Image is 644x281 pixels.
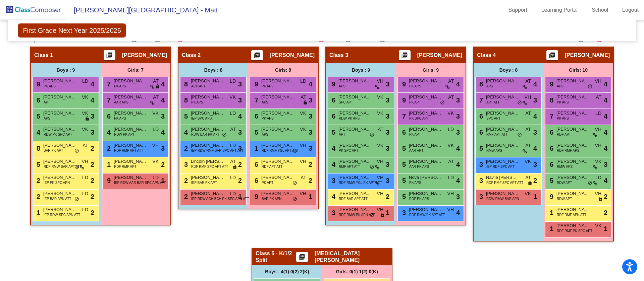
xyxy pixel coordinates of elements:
[300,110,306,117] span: VK
[43,110,77,117] span: [PERSON_NAME]
[556,110,590,117] span: [PERSON_NAME]
[161,159,165,169] span: 2
[595,142,601,149] span: VH
[556,78,590,84] span: [PERSON_NAME]
[486,116,500,121] span: SPC APT
[309,111,312,121] span: 3
[604,159,607,169] span: 3
[448,78,454,85] span: AT
[191,142,224,149] span: [PERSON_NAME]
[339,148,358,153] span: PK SPC APT
[300,126,306,133] span: VK
[309,79,312,89] span: 4
[474,63,543,77] div: Boys : 8
[300,158,306,165] span: VH
[338,94,372,100] span: [PERSON_NAME]
[82,158,88,165] span: VH
[82,94,88,101] span: VK
[546,50,558,60] button: Print Students Details
[486,164,515,169] span: IEP RDF SPC APT
[377,94,383,101] span: VK
[448,174,454,181] span: LD
[262,100,268,105] span: APS
[230,174,236,181] span: LD
[377,158,383,165] span: VH
[262,116,274,121] span: PK APS
[447,110,454,117] span: VK
[533,159,537,169] span: 3
[400,113,406,120] span: 7
[456,143,460,153] span: 4
[43,78,77,84] span: [PERSON_NAME]
[43,126,77,133] span: [PERSON_NAME]
[191,174,224,181] span: [PERSON_NAME]
[309,159,312,169] span: 2
[409,174,442,181] span: Nova [PERSON_NAME]
[556,142,590,149] span: [PERSON_NAME]
[486,126,520,133] span: [PERSON_NAME]
[386,159,389,169] span: 3
[309,143,312,153] span: 3
[478,145,483,152] span: 5
[339,164,360,169] span: RMF APT ATT
[400,96,406,104] span: 9
[400,52,409,61] mat-icon: picture_as_pdf
[525,158,531,165] span: VK
[330,145,335,152] span: 4
[409,132,421,137] span: PK APT
[91,143,94,153] span: 2
[153,94,159,101] span: AT
[400,145,406,152] span: 5
[261,126,295,133] span: [PERSON_NAME]
[330,96,335,104] span: 6
[486,174,520,181] span: Nav'ie [PERSON_NAME]
[114,132,135,137] span: RDW PK APT
[338,126,372,133] span: [PERSON_NAME]
[161,127,165,137] span: 4
[105,145,111,152] span: 2
[91,127,94,137] span: 3
[557,164,573,169] span: RMW APS
[18,23,126,38] span: First Grade Next Year 2025/2026
[326,63,396,77] div: Boys : 9
[153,126,159,133] span: LD
[409,126,442,133] span: [PERSON_NAME]
[588,84,592,89] span: do_not_disturb_alt
[370,164,374,170] span: do_not_disturb_alt
[253,96,258,104] span: 7
[230,126,236,133] span: AT
[338,110,372,117] span: [PERSON_NAME]
[248,63,318,77] div: Girls: 8
[83,142,88,149] span: AT
[104,50,115,60] button: Print Students Details
[191,94,224,100] span: [PERSON_NAME]
[548,96,553,104] span: 8
[330,80,335,88] span: 9
[191,158,224,165] span: Lincoln [PERSON_NAME]
[229,94,236,101] span: VK
[440,100,445,106] span: do_not_disturb_alt
[303,100,308,106] span: lock
[34,52,53,59] span: Class 1
[238,159,242,169] span: 2
[91,79,94,89] span: 4
[339,132,345,137] span: APT
[377,78,383,85] span: VH
[517,132,522,138] span: do_not_disturb_alt
[338,158,372,165] span: [PERSON_NAME]
[191,132,220,137] span: RDW BAR PK APT
[339,84,345,89] span: APS
[161,111,165,121] span: 3
[191,78,224,84] span: [PERSON_NAME]
[191,110,224,117] span: [PERSON_NAME]
[253,80,258,88] span: 9
[548,145,553,152] span: 6
[105,96,111,104] span: 7
[153,174,159,181] span: LD
[409,78,442,84] span: [PERSON_NAME]
[330,129,335,136] span: 5
[238,127,242,137] span: 3
[182,129,188,136] span: 4
[533,95,537,105] span: 3
[182,113,188,120] span: 5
